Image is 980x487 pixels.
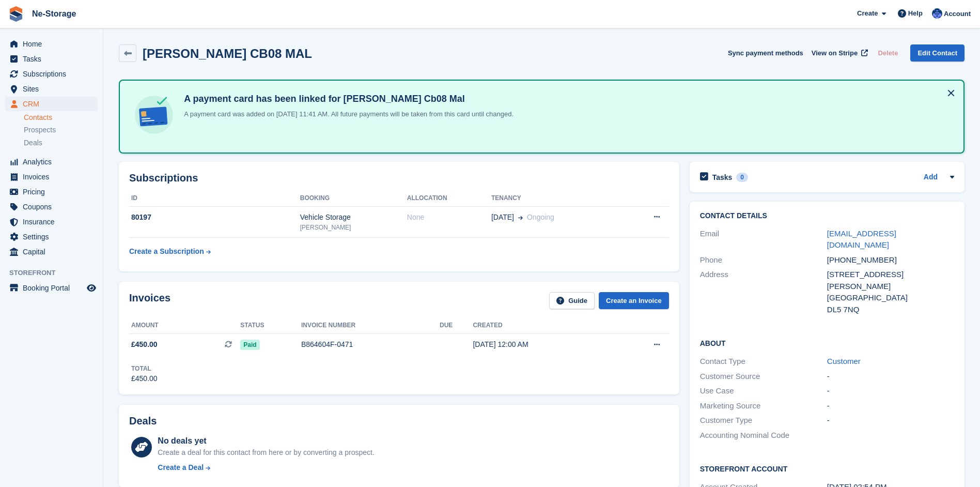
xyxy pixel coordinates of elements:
[131,364,158,373] div: Total
[910,44,965,62] a: Edit Contact
[180,109,514,119] p: A payment card was added on [DATE] 11:41 AM. All future payments will be taken from this card unt...
[23,52,85,66] span: Tasks
[23,170,85,184] span: Invoices
[132,93,176,136] img: card-linked-ebf98d0992dc2aeb22e95c0e3c79077019eb2392cfd83c6a337811c24bc77127.svg
[143,47,312,60] h2: [PERSON_NAME] CB08 MAL
[473,339,614,350] div: [DATE] 12:00 AM
[827,229,896,250] a: [EMAIL_ADDRESS][DOMAIN_NAME]
[700,356,827,368] div: Contact Type
[23,200,85,214] span: Coupons
[24,125,98,135] a: Prospects
[5,245,98,259] a: menu
[491,190,624,207] th: Tenancy
[712,173,733,182] h2: Tasks
[158,462,204,473] div: Create a Deal
[5,170,98,184] a: menu
[827,415,954,427] div: -
[24,138,98,148] a: Deals
[599,292,669,309] a: Create an Invoice
[129,246,204,257] div: Create a Subscription
[9,268,103,278] span: Storefront
[24,125,56,135] span: Prospects
[407,190,491,207] th: Allocation
[944,9,971,19] span: Account
[5,155,98,169] a: menu
[440,317,473,334] th: Due
[874,44,902,62] button: Delete
[23,97,85,111] span: CRM
[473,317,614,334] th: Created
[728,44,803,62] button: Sync payment methods
[700,385,827,397] div: Use Case
[300,190,407,207] th: Booking
[131,339,158,350] span: £450.00
[8,6,24,22] img: stora-icon-8386f47178a22dfd0bd8f6a31ec36ba5ce8667c1dd55bd0f319d3a0aa187defe.svg
[527,213,554,221] span: Ongoing
[129,242,211,261] a: Create a Subscription
[827,385,954,397] div: -
[158,435,374,447] div: No deals yet
[158,447,374,458] div: Create a deal for this contact from here or by converting a prospect.
[812,48,858,58] span: View on Stripe
[924,172,938,184] a: Add
[491,212,514,223] span: [DATE]
[827,281,954,293] div: [PERSON_NAME]
[5,82,98,96] a: menu
[301,339,440,350] div: B864604F-0471
[908,8,923,19] span: Help
[700,415,827,427] div: Customer Type
[5,200,98,214] a: menu
[131,373,158,384] div: £450.00
[5,97,98,111] a: menu
[158,462,374,473] a: Create a Deal
[129,292,170,309] h2: Invoices
[700,269,827,315] div: Address
[180,93,514,105] h4: A payment card has been linked for [PERSON_NAME] Cb08 Mal
[827,292,954,304] div: [GEOGRAPHIC_DATA]
[827,371,954,383] div: -
[23,281,85,295] span: Booking Portal
[700,430,827,442] div: Accounting Nominal Code
[700,212,954,220] h2: Contact Details
[5,67,98,81] a: menu
[23,185,85,199] span: Pricing
[300,212,407,223] div: Vehicle Storage
[827,304,954,316] div: DL5 7NQ
[700,400,827,412] div: Marketing Source
[5,37,98,51] a: menu
[700,254,827,266] div: Phone
[700,463,954,474] h2: Storefront Account
[5,215,98,229] a: menu
[23,37,85,51] span: Home
[5,52,98,66] a: menu
[240,340,259,350] span: Paid
[807,44,870,62] a: View on Stripe
[301,317,440,334] th: Invoice number
[5,185,98,199] a: menu
[23,230,85,244] span: Settings
[23,67,85,81] span: Subscriptions
[700,371,827,383] div: Customer Source
[23,215,85,229] span: Insurance
[24,138,42,148] span: Deals
[5,230,98,244] a: menu
[129,190,300,207] th: ID
[129,415,157,427] h2: Deals
[932,8,942,19] img: Karol Carter
[549,292,595,309] a: Guide
[5,281,98,295] a: menu
[129,212,300,223] div: 80197
[827,400,954,412] div: -
[827,357,861,366] a: Customer
[736,173,748,182] div: 0
[700,228,827,251] div: Email
[129,317,240,334] th: Amount
[23,82,85,96] span: Sites
[129,172,669,184] h2: Subscriptions
[827,269,954,281] div: [STREET_ADDRESS]
[857,8,878,19] span: Create
[827,254,954,266] div: [PHONE_NUMBER]
[85,282,98,294] a: Preview store
[240,317,301,334] th: Status
[24,113,98,123] a: Contacts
